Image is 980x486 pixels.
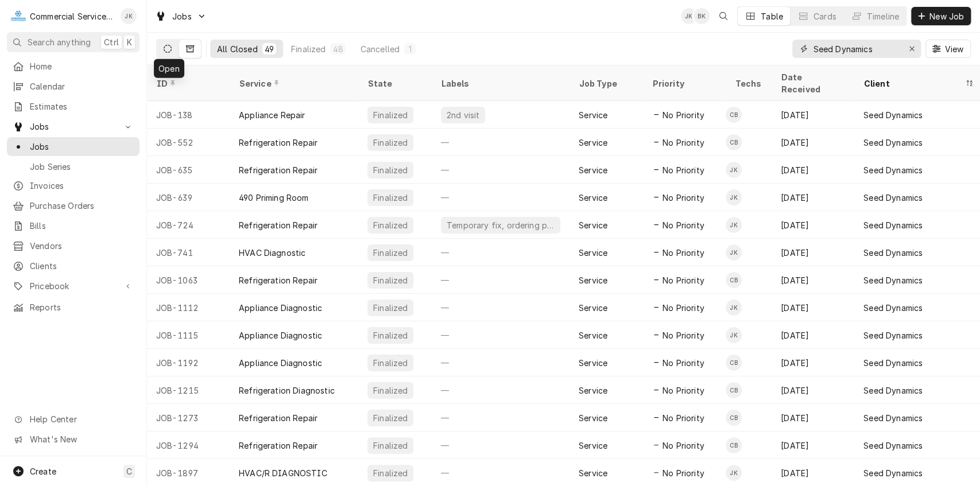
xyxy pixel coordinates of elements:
[652,77,714,90] div: Priority
[863,357,923,369] div: Seed Dynamics
[781,71,843,95] div: Date Received
[726,410,742,426] div: CB
[30,120,117,133] span: Jobs
[726,355,742,371] div: Carson Bourdet's Avatar
[372,440,409,452] div: Finalized
[432,376,570,404] div: —
[147,211,230,239] div: JOB-724
[147,129,230,156] div: JOB-552
[30,60,134,72] span: Home
[147,156,230,184] div: JOB-635
[726,437,742,453] div: CB
[726,382,742,398] div: CB
[432,404,570,431] div: —
[7,216,140,235] a: Bills
[446,109,481,121] div: 2nd visit
[772,266,854,294] div: [DATE]
[239,467,327,479] div: HVAC/R DIAGNOSTIC
[772,156,854,184] div: [DATE]
[772,349,854,376] div: [DATE]
[372,109,409,121] div: Finalized
[150,7,211,26] a: Go to Jobs
[372,137,409,149] div: Finalized
[147,294,230,321] div: JOB-1112
[332,43,343,55] div: 48
[372,302,409,314] div: Finalized
[30,433,133,445] span: What's New
[239,384,335,396] div: Refrigeration Diagnostic
[663,274,704,286] span: No Priority
[147,431,230,459] div: JOB-1294
[30,141,134,153] span: Jobs
[147,266,230,294] div: JOB-1063
[372,357,409,369] div: Finalized
[772,101,854,129] div: [DATE]
[663,219,704,231] span: No Priority
[7,410,140,429] a: Go to Help Center
[579,467,607,479] div: Service
[579,137,607,149] div: Service
[663,137,704,149] span: No Priority
[726,272,742,288] div: CB
[726,410,742,426] div: Carson Bourdet's Avatar
[579,329,607,341] div: Service
[772,129,854,156] div: [DATE]
[372,384,409,396] div: Finalized
[7,157,140,176] a: Job Series
[30,301,134,313] span: Reports
[239,274,317,286] div: Refrigeration Repair
[579,109,607,121] div: Service
[772,431,854,459] div: [DATE]
[127,36,132,48] span: K
[663,357,704,369] span: No Priority
[147,321,230,349] div: JOB-1115
[726,162,742,178] div: JK
[30,10,114,22] div: Commercial Service Co.
[7,196,140,215] a: Purchase Orders
[432,239,570,266] div: —
[361,43,400,55] div: Cancelled
[239,329,322,341] div: Appliance Diagnostic
[694,8,710,24] div: BK
[663,440,704,452] span: No Priority
[372,467,409,479] div: Finalized
[726,465,742,481] div: John Key's Avatar
[239,219,317,231] div: Refrigeration Repair
[432,184,570,211] div: —
[714,7,733,25] button: Open search
[7,256,140,275] a: Clients
[291,43,326,55] div: Finalized
[7,176,140,195] a: Invoices
[30,240,134,252] span: Vendors
[726,300,742,316] div: JK
[772,239,854,266] div: [DATE]
[911,7,971,25] button: New Job
[7,117,140,136] a: Go to Jobs
[579,384,607,396] div: Service
[726,355,742,371] div: CB
[239,357,322,369] div: Appliance Diagnostic
[579,247,607,259] div: Service
[772,376,854,404] div: [DATE]
[863,467,923,479] div: Seed Dynamics
[579,219,607,231] div: Service
[863,137,923,149] div: Seed Dynamics
[761,10,783,22] div: Table
[239,77,347,90] div: Service
[126,465,132,477] span: C
[579,357,607,369] div: Service
[30,260,134,272] span: Clients
[446,219,556,231] div: Temporary fix, ordering parts
[432,321,570,349] div: —
[217,43,258,55] div: All Closed
[30,80,134,92] span: Calendar
[147,404,230,431] div: JOB-1273
[156,77,218,90] div: ID
[726,300,742,316] div: John Key's Avatar
[663,247,704,259] span: No Priority
[7,137,140,156] a: Jobs
[726,107,742,123] div: Carson Bourdet's Avatar
[7,32,140,52] button: Search anythingCtrlK
[863,109,923,121] div: Seed Dynamics
[372,247,409,259] div: Finalized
